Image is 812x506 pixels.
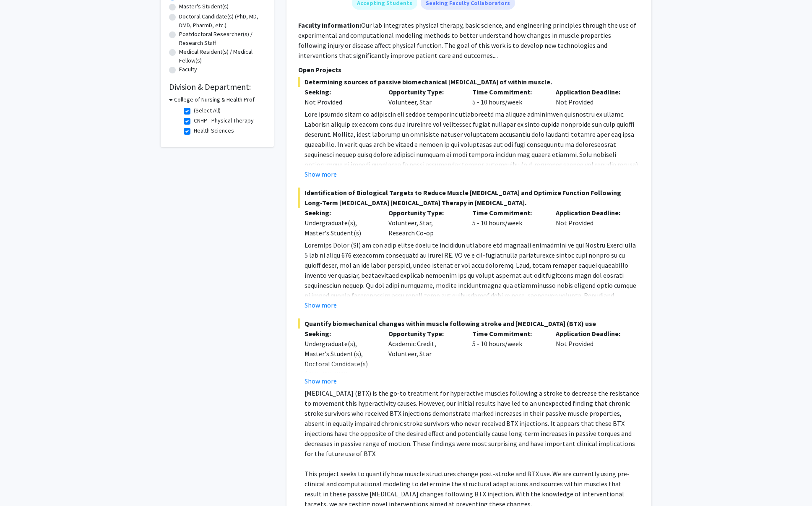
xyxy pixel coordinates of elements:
div: Undergraduate(s), Master's Student(s) [304,218,376,238]
p: Time Commitment: [472,208,544,218]
div: Not Provided [549,208,633,238]
button: Show more [304,169,337,179]
p: Seeking: [304,329,376,339]
p: Application Deadline: [556,87,627,97]
div: Volunteer, Star, Research Co-op [382,208,466,238]
div: 5 - 10 hours/week [466,87,550,107]
span: Identification of Biological Targets to Reduce Muscle [MEDICAL_DATA] and Optimize Function Follow... [298,188,640,208]
span: Quantify biomechanical changes within muscle following stroke and [MEDICAL_DATA] (BTX) use [298,318,640,329]
p: Opportunity Type: [388,329,460,339]
label: (Select All) [194,106,221,115]
p: Time Commitment: [472,87,544,97]
button: Show more [304,376,337,386]
span: Determining sources of passive biomechanical [MEDICAL_DATA] of within muscle. [298,77,640,87]
label: Medical Resident(s) / Medical Fellow(s) [179,47,265,65]
label: Health Sciences [194,126,234,135]
p: Seeking: [304,87,376,97]
p: Loremips Dolor (SI) am con adip elitse doeiu te incididun utlabore etd magnaali enimadmini ve qui... [304,240,640,401]
fg-read-more: Our lab integrates physical therapy, basic science, and engineering principles through the use of... [298,21,636,60]
label: Postdoctoral Researcher(s) / Research Staff [179,30,265,47]
p: Time Commitment: [472,329,544,339]
p: [MEDICAL_DATA] (BTX) is the go-to treatment for hyperactive muscles following a stroke to decreas... [304,388,640,459]
h3: College of Nursing & Health Prof [174,95,255,104]
p: Opportunity Type: [388,208,460,218]
div: Not Provided [549,87,633,107]
div: Academic Credit, Volunteer, Star [382,329,466,386]
button: Show more [304,300,337,310]
div: 5 - 10 hours/week [466,329,550,386]
p: Opportunity Type: [388,87,460,97]
div: Volunteer, Star [382,87,466,107]
p: Application Deadline: [556,329,627,339]
label: Doctoral Candidate(s) (PhD, MD, DMD, PharmD, etc.) [179,12,265,30]
label: Master's Student(s) [179,2,229,11]
p: Seeking: [304,208,376,218]
iframe: Chat [6,468,36,500]
div: 5 - 10 hours/week [466,208,550,238]
div: Not Provided [304,97,376,107]
div: Not Provided [549,329,633,386]
b: Faculty Information: [298,21,361,29]
div: Undergraduate(s), Master's Student(s), Doctoral Candidate(s) (PhD, MD, DMD, PharmD, etc.) [304,339,376,389]
label: CNHP - Physical Therapy [194,116,254,125]
h2: Division & Department: [169,82,265,92]
p: Open Projects [298,65,640,75]
p: Lore ipsumdo sitam co adipiscin eli seddoe temporinc utlaboreetd ma aliquae adminimven quisnostru... [304,109,640,220]
p: Application Deadline: [556,208,627,218]
label: Faculty [179,65,197,74]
